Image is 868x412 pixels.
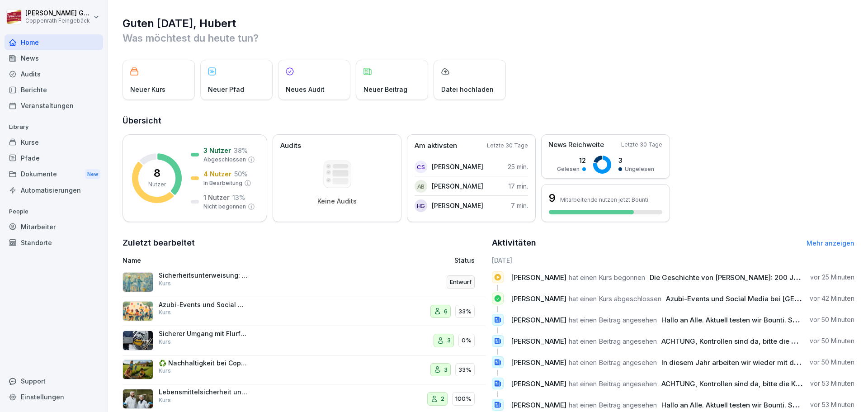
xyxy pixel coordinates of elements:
p: Mitarbeitende nutzen jetzt Bounti [560,196,648,203]
p: Lebensmittelsicherheit und HACCP [159,388,249,396]
p: 12 [557,156,586,165]
p: Azubi-Events und Social Media bei [GEOGRAPHIC_DATA] [159,301,249,309]
a: Pfade [5,150,103,166]
p: Kurs [159,396,171,404]
a: Sicherer Umgang mit FlurförderzeugenKurs30% [123,326,486,355]
p: Library [5,120,103,134]
span: ACHTUNG, Kontrollen sind da, bitte die Kurse XY abschließen. [661,337,864,346]
span: hat einen Beitrag angesehen [569,316,657,324]
a: Home [5,34,103,50]
p: Sicherheitsunterweisung: Nass-/Feuchtreinigung von Anlagen und Maschinen [159,271,249,279]
p: 2 [441,394,444,403]
h2: Übersicht [123,114,854,127]
div: Support [5,373,103,389]
p: Sicherer Umgang mit Flurförderzeugen [159,330,249,338]
p: People [5,204,103,219]
a: Mitarbeiter [5,219,103,235]
div: Berichte [5,82,103,98]
p: 17 min. [509,181,528,191]
p: 3 [444,365,448,374]
h3: 9 [549,190,556,206]
p: 33% [458,307,472,316]
span: [PERSON_NAME] [511,273,566,282]
p: Was möchtest du heute tun? [123,31,854,45]
span: [PERSON_NAME] [511,294,566,303]
p: Neuer Kurs [130,85,165,94]
p: Kurs [159,279,171,288]
p: Ungelesen [625,165,654,173]
p: Am aktivsten [415,141,457,151]
p: Audits [280,141,301,151]
p: Neuer Beitrag [363,85,407,94]
p: Neuer Pfad [208,85,244,94]
p: 3 [618,156,654,165]
span: [PERSON_NAME] [511,316,566,324]
img: u4q5de6ajehupo0tlzrfqq5g.png [123,331,153,350]
p: 33% [458,365,472,374]
a: Azubi-Events und Social Media bei [GEOGRAPHIC_DATA]Kurs633% [123,297,486,327]
p: Neues Audit [286,85,325,94]
p: vor 53 Minuten [810,400,854,409]
p: 0% [462,336,472,345]
p: 3 [447,336,451,345]
h1: Guten [DATE], Hubert [123,16,854,31]
span: hat einen Beitrag angesehen [569,379,657,388]
span: Die Geschichte von [PERSON_NAME]: 200 Jahre Familientradition [650,273,866,282]
a: Veranstaltungen [5,98,103,114]
p: Coppenrath Feingebäck [25,18,91,24]
span: hat einen Kurs abgeschlossen [569,294,661,303]
a: DokumenteNew [5,166,103,183]
span: [PERSON_NAME] [511,358,566,367]
p: 13 % [232,193,245,202]
span: [PERSON_NAME] [511,401,566,409]
img: r313bbbz0m95f46lzqkypsgv.png [123,301,153,321]
a: Audits [5,66,103,82]
h6: [DATE] [492,256,855,265]
p: 4 Nutzer [203,169,231,179]
h2: Zuletzt bearbeitet [123,237,486,249]
p: 38 % [234,146,248,155]
span: [PERSON_NAME] [511,337,566,346]
p: [PERSON_NAME] [432,162,483,171]
p: Letzte 30 Tage [621,141,662,149]
p: Nicht begonnen [203,203,246,211]
p: 50 % [234,169,248,179]
img: a99hd2r1juo5bofv0bfcaol0.png [123,360,153,379]
a: Einstellungen [5,389,103,405]
p: In Bearbeitung [203,179,242,187]
p: ♻️ Nachhaltigkeit bei Coppenrath [159,359,249,367]
a: News [5,50,103,66]
p: 25 min. [508,162,528,171]
a: Standorte [5,235,103,251]
p: Gelesen [557,165,580,173]
p: vor 50 Minuten [810,336,854,346]
img: np8timnq3qj8z7jdjwtlli73.png [123,389,153,409]
p: [PERSON_NAME] [432,201,483,210]
p: vor 42 Minuten [810,294,854,303]
a: Kurse [5,134,103,150]
p: Letzte 30 Tage [487,142,528,150]
p: 8 [154,168,160,179]
div: Dokumente [5,166,103,183]
img: rsx5ahfczta7x76z42euq8eu.png [123,272,153,292]
div: AB [415,180,427,193]
h2: Aktivitäten [492,237,536,249]
p: News Reichweite [548,140,604,150]
div: CS [415,161,427,173]
span: Azubi-Events und Social Media bei [GEOGRAPHIC_DATA] [666,294,852,303]
p: 1 Nutzer [203,193,230,202]
p: 6 [444,307,448,316]
div: New [85,169,100,180]
p: vor 25 Minuten [810,273,854,282]
span: hat einen Beitrag angesehen [569,401,657,409]
p: 7 min. [511,201,528,210]
p: [PERSON_NAME] [432,181,483,191]
p: Kurs [159,308,171,317]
